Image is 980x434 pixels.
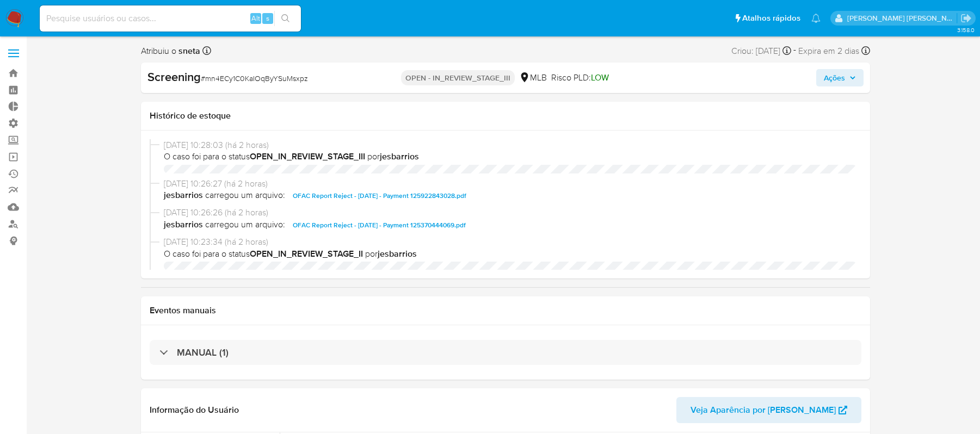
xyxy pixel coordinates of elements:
[811,14,821,23] a: Notificações
[164,151,857,163] span: O caso foi para o status por
[150,110,861,121] h1: Histórico de estoque
[960,13,972,24] a: Sair
[401,70,515,85] p: OPEN - IN_REVIEW_STAGE_III
[150,340,861,365] div: MANUAL (1)
[378,247,417,260] b: jesbarrios
[519,72,547,84] div: MLB
[250,247,363,260] b: OPEN_IN_REVIEW_STAGE_II
[147,68,201,85] b: Screening
[591,71,609,84] span: LOW
[824,69,845,86] span: Ações
[798,45,859,57] span: Expira em 2 dias
[293,189,466,202] span: OFAC Report Reject - [DATE] - Payment 125922843028.pdf
[266,13,269,23] span: s
[176,45,200,57] b: sneta
[250,150,365,163] b: OPEN_IN_REVIEW_STAGE_III
[40,11,301,26] input: Pesquise usuários ou casos...
[293,219,466,232] span: OFAC Report Reject - [DATE] - Payment 125370444069.pdf
[164,178,857,190] span: [DATE] 10:26:27 (há 2 horas)
[251,13,260,23] span: Alt
[205,189,285,202] span: carregou um arquivo:
[150,405,239,416] h1: Informação do Usuário
[287,189,472,202] button: OFAC Report Reject - [DATE] - Payment 125922843028.pdf
[847,13,957,23] p: sergina.neta@mercadolivre.com
[551,72,609,84] span: Risco PLD:
[150,305,861,316] h1: Eventos manuais
[676,397,861,423] button: Veja Aparência por [PERSON_NAME]
[141,45,200,57] span: Atribuiu o
[164,219,203,232] b: jesbarrios
[164,248,857,260] span: O caso foi para o status por
[793,44,796,58] span: -
[731,44,791,58] div: Criou: [DATE]
[164,189,203,202] b: jesbarrios
[177,346,229,358] h3: MANUAL (1)
[287,219,471,232] button: OFAC Report Reject - [DATE] - Payment 125370444069.pdf
[205,219,285,232] span: carregou um arquivo:
[201,73,308,84] span: # mn4ECy1C0KaIOqByYSuMsxpz
[164,236,857,248] span: [DATE] 10:23:34 (há 2 horas)
[742,13,800,24] span: Atalhos rápidos
[380,150,419,163] b: jesbarrios
[274,11,297,26] button: search-icon
[691,397,836,423] span: Veja Aparência por [PERSON_NAME]
[164,207,857,219] span: [DATE] 10:26:26 (há 2 horas)
[164,139,857,151] span: [DATE] 10:28:03 (há 2 horas)
[816,69,864,86] button: Ações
